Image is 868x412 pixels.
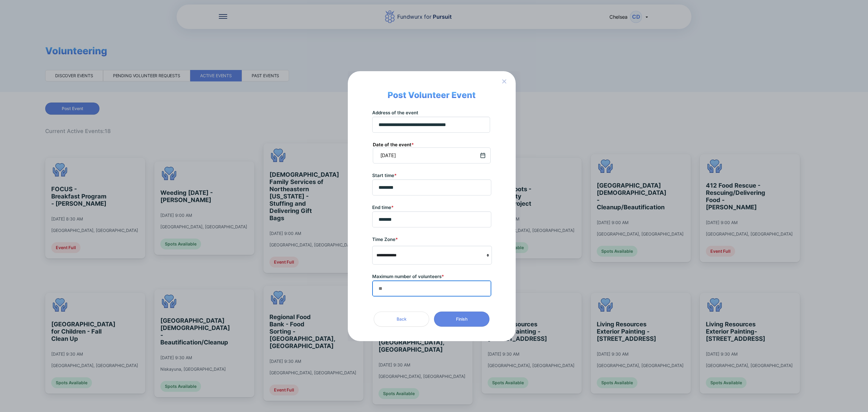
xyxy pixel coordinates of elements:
[397,316,407,322] span: Back
[388,90,476,100] span: Post Volunteer Event
[372,204,394,210] label: End time
[380,152,396,158] div: [DATE]
[374,312,429,327] button: Back
[372,110,418,116] label: Address of the event
[456,316,467,322] span: Finish
[434,312,489,327] button: Finish
[372,236,398,242] label: Time Zone
[373,142,414,147] div: Date of the event
[372,274,444,279] label: Maximum number of volunteers
[372,173,397,178] label: Start time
